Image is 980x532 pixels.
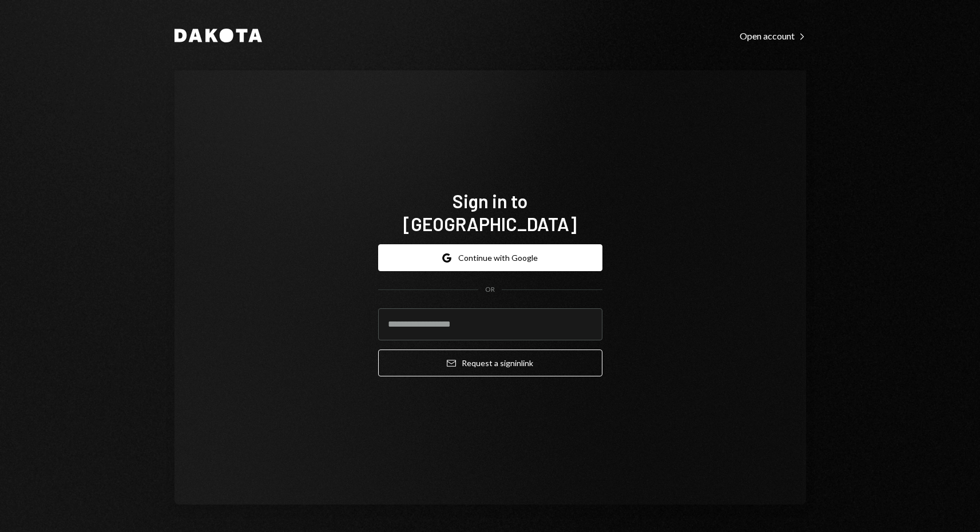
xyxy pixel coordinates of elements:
div: Open account [740,30,806,42]
h1: Sign in to [GEOGRAPHIC_DATA] [378,189,602,235]
button: Continue with Google [378,244,602,271]
div: OR [485,285,495,295]
button: Request a signinlink [378,350,602,376]
a: Open account [740,29,806,42]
